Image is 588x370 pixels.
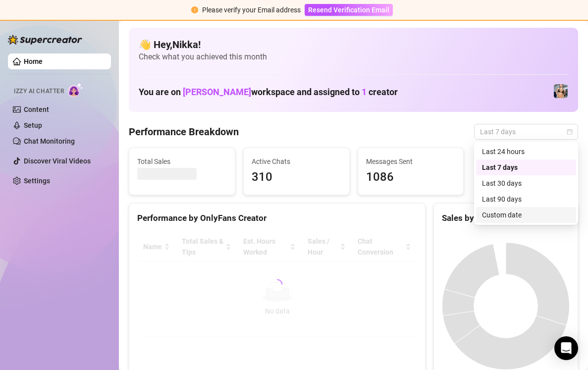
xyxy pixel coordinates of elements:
span: loading [272,279,282,289]
span: 1086 [366,168,456,187]
div: Sales by OnlyFans Creator [442,211,570,225]
div: Custom date [476,207,576,223]
h4: Performance Breakdown [129,125,239,139]
span: Check what you achieved this month [139,52,568,62]
h1: You are on workspace and assigned to creator [139,87,398,98]
span: exclamation-circle [191,6,198,13]
div: Please verify your Email address [202,4,301,15]
img: logo-BBDzfeDw.svg [8,35,82,45]
div: Last 30 days [476,175,576,191]
span: Total Sales [137,156,227,167]
img: AI Chatter [68,83,83,97]
a: Home [24,57,43,65]
span: Last 7 days [480,124,572,139]
span: calendar [567,129,573,135]
span: Izzy AI Chatter [14,87,64,96]
img: Veronica [554,84,568,98]
span: Active Chats [252,156,341,167]
h4: 👋 Hey, Nikka ! [139,38,568,52]
div: Last 7 days [482,162,570,173]
a: Setup [24,121,42,129]
div: Last 90 days [482,194,570,205]
span: Messages Sent [366,156,456,167]
a: Chat Monitoring [24,137,75,145]
a: Settings [24,177,50,185]
div: Open Intercom Messenger [554,336,578,360]
button: Resend Verification Email [305,4,393,16]
div: Last 30 days [482,178,570,189]
div: Last 24 hours [476,144,576,159]
div: Last 7 days [476,159,576,175]
a: Discover Viral Videos [24,157,91,165]
span: 310 [252,168,341,187]
div: Custom date [482,210,570,220]
span: Resend Verification Email [308,6,389,14]
div: Last 24 hours [482,146,570,157]
a: Content [24,106,49,113]
span: 1 [362,87,367,97]
div: Performance by OnlyFans Creator [137,211,417,225]
span: [PERSON_NAME] [183,87,251,97]
div: Last 90 days [476,191,576,207]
